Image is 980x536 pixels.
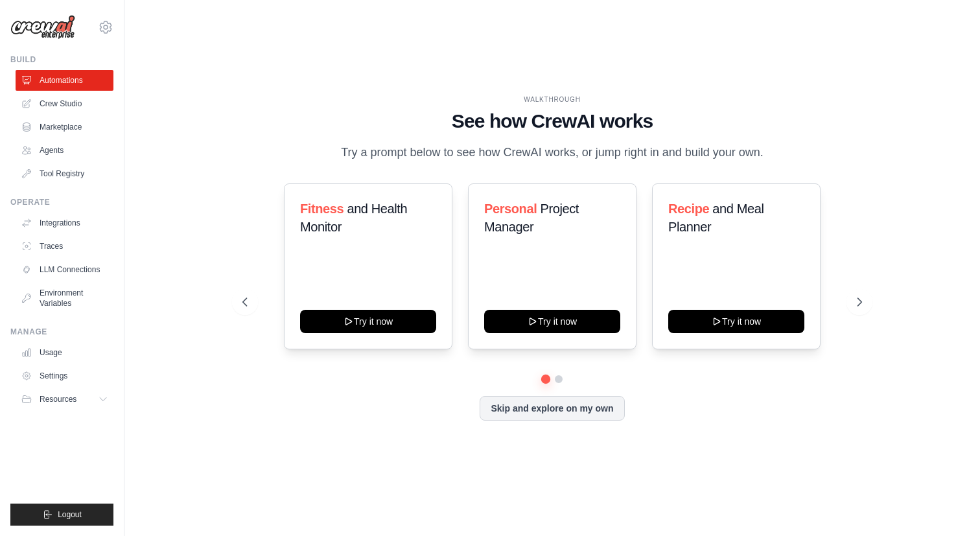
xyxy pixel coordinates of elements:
a: Crew Studio [16,93,113,114]
button: Try it now [484,310,620,333]
span: Recipe [668,202,709,216]
a: Agents [16,140,113,161]
span: Resources [40,394,76,404]
span: Personal [484,202,537,216]
a: Tool Registry [16,163,113,184]
span: and Health Monitor [300,202,407,234]
span: Logout [58,509,82,520]
a: Automations [16,70,113,91]
span: Fitness [300,202,344,216]
a: Integrations [16,213,113,233]
span: and Meal Planner [668,202,764,234]
a: Usage [16,342,113,363]
a: LLM Connections [16,259,113,280]
img: Logo [10,15,75,40]
h1: See how CrewAI works [242,110,863,133]
a: Marketplace [16,117,113,137]
p: Try a prompt below to see how CrewAI works, or jump right in and build your own. [334,143,770,162]
a: Environment Variables [16,283,113,314]
div: WALKTHROUGH [242,95,863,104]
button: Skip and explore on my own [480,396,624,421]
button: Resources [16,389,113,410]
span: Project Manager [484,202,579,234]
button: Try it now [668,310,804,333]
a: Traces [16,236,113,257]
a: Settings [16,366,113,386]
div: Operate [10,197,113,207]
div: Manage [10,327,113,337]
button: Try it now [300,310,436,333]
div: Build [10,54,113,65]
button: Logout [10,504,113,526]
